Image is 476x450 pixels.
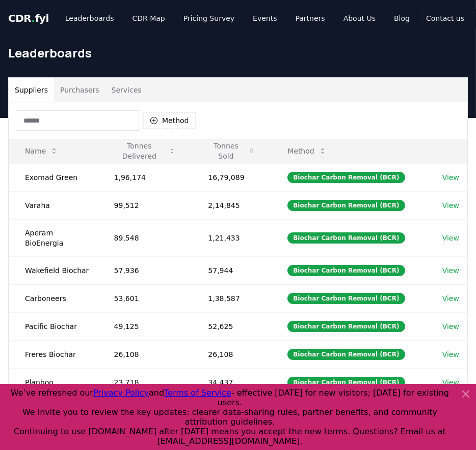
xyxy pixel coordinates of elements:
td: 1,38,587 [192,284,271,312]
div: Biochar Carbon Removal (BCR) [287,349,405,360]
div: Biochar Carbon Removal (BCR) [287,200,405,211]
a: View [442,377,459,387]
div: Biochar Carbon Removal (BCR) [287,172,405,183]
div: Biochar Carbon Removal (BCR) [287,232,405,244]
a: View [442,293,459,304]
td: 57,936 [98,256,192,284]
a: Contact us [418,9,472,27]
a: View [442,172,459,183]
a: View [442,233,459,243]
td: Freres Biochar [9,340,98,368]
td: 34,437 [192,368,271,396]
td: 52,625 [192,312,271,340]
td: 1,21,433 [192,219,271,256]
div: Biochar Carbon Removal (BCR) [287,321,405,332]
button: Suppliers [9,78,54,102]
td: 26,108 [98,340,192,368]
td: Carboneers [9,284,98,312]
td: 23,718 [98,368,192,396]
button: Purchasers [54,78,105,102]
span: . [32,12,35,24]
td: 99,512 [98,191,192,219]
td: 53,601 [98,284,192,312]
a: View [442,265,459,276]
a: View [442,349,459,359]
td: 1,96,174 [98,163,192,191]
td: 57,944 [192,256,271,284]
a: View [442,321,459,332]
button: Method [279,141,335,161]
td: 26,108 [192,340,271,368]
a: CDR.fyi [8,11,49,25]
a: Partners [287,9,333,27]
td: 2,14,845 [192,191,271,219]
h1: Leaderboards [8,45,468,61]
button: Tonnes Delivered [106,141,184,161]
a: Pricing Survey [175,9,243,27]
td: 49,125 [98,312,192,340]
a: About Us [335,9,384,27]
button: Services [105,78,148,102]
td: 16,79,089 [192,163,271,191]
span: CDR fyi [8,12,49,24]
a: CDR Map [124,9,173,27]
a: Events [245,9,285,27]
td: Pacific Biochar [9,312,98,340]
button: Tonnes Sold [200,141,263,161]
button: Method [143,112,196,129]
td: Wakefield Biochar [9,256,98,284]
a: Blog [386,9,418,27]
button: Name [17,141,66,161]
td: Exomad Green [9,163,98,191]
div: Biochar Carbon Removal (BCR) [287,293,405,304]
td: Varaha [9,191,98,219]
nav: Main [57,9,418,27]
a: View [442,200,459,211]
td: 89,548 [98,219,192,256]
td: Aperam BioEnergia [9,219,98,256]
div: Biochar Carbon Removal (BCR) [287,377,405,388]
div: Biochar Carbon Removal (BCR) [287,265,405,276]
td: Planboo [9,368,98,396]
a: Leaderboards [57,9,122,27]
